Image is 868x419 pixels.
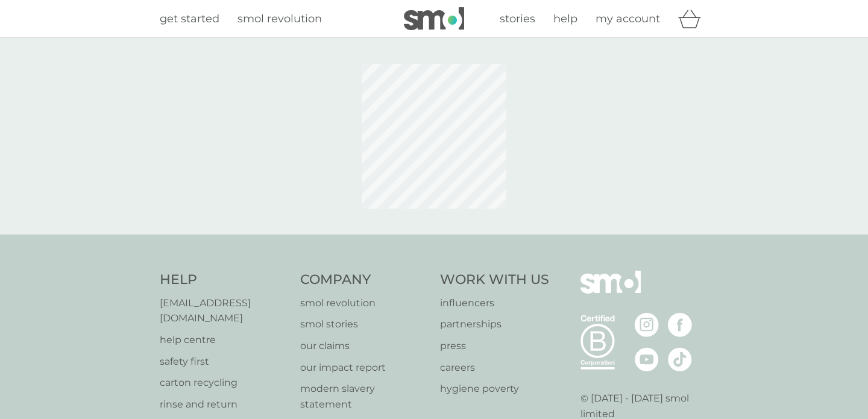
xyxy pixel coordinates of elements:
[553,12,577,25] span: help
[237,12,322,25] span: smol revolution
[300,338,429,354] a: our claims
[160,375,288,391] a: carton recycling
[668,313,692,337] img: visit the smol Facebook page
[440,295,549,311] a: influencers
[440,360,549,376] a: careers
[160,295,288,326] a: [EMAIL_ADDRESS][DOMAIN_NAME]
[553,10,577,28] a: help
[300,317,429,332] a: smol stories
[635,313,659,337] img: visit the smol Instagram page
[668,347,692,371] img: visit the smol Tiktok page
[300,360,429,376] a: our impact report
[160,332,288,348] a: help centre
[160,397,288,412] a: rinse and return
[440,317,549,332] a: partnerships
[678,7,708,31] div: basket
[237,10,322,28] a: smol revolution
[596,12,660,25] span: my account
[500,12,535,25] span: stories
[596,10,660,28] a: my account
[160,354,288,370] a: safety first
[404,7,464,30] img: smol
[160,12,219,25] span: get started
[635,347,659,371] img: visit the smol Youtube page
[300,271,429,289] h4: Company
[580,271,641,312] img: smol
[440,271,549,289] h4: Work With Us
[440,381,549,397] a: hygiene poverty
[160,10,219,28] a: get started
[300,381,429,412] a: modern slavery statement
[500,10,535,28] a: stories
[160,271,288,289] h4: Help
[300,295,429,311] a: smol revolution
[440,338,549,354] a: press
